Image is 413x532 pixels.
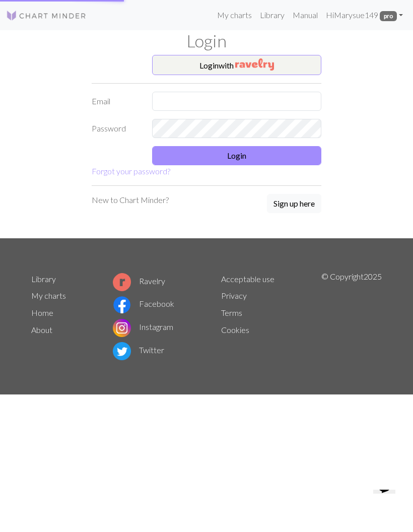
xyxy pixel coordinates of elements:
[86,119,146,138] label: Password
[256,5,289,25] a: Library
[6,10,87,22] img: Logo
[113,345,164,355] a: Twitter
[221,291,247,300] a: Privacy
[380,11,397,21] span: pro
[113,322,173,331] a: Instagram
[322,5,407,25] a: HiMarysue149 pro
[113,273,131,291] img: Ravelry logo
[152,55,321,75] button: Loginwith
[321,271,382,362] p: © Copyright 2025
[113,276,165,286] a: Ravelry
[235,58,274,71] img: Ravelry
[31,308,53,317] a: Home
[221,274,274,284] a: Acceptable use
[369,490,403,522] iframe: chat widget
[267,194,321,213] button: Sign up here
[25,30,388,51] h1: Login
[152,146,321,165] button: Login
[113,342,131,360] img: Twitter logo
[31,325,52,335] a: About
[86,92,146,111] label: Email
[113,319,131,337] img: Instagram logo
[31,291,66,300] a: My charts
[289,5,322,25] a: Manual
[92,166,170,176] a: Forgot your password?
[213,5,256,25] a: My charts
[267,194,321,214] a: Sign up here
[113,299,174,308] a: Facebook
[92,194,169,206] p: New to Chart Minder?
[221,308,242,317] a: Terms
[221,325,249,335] a: Cookies
[113,296,131,314] img: Facebook logo
[31,274,56,284] a: Library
